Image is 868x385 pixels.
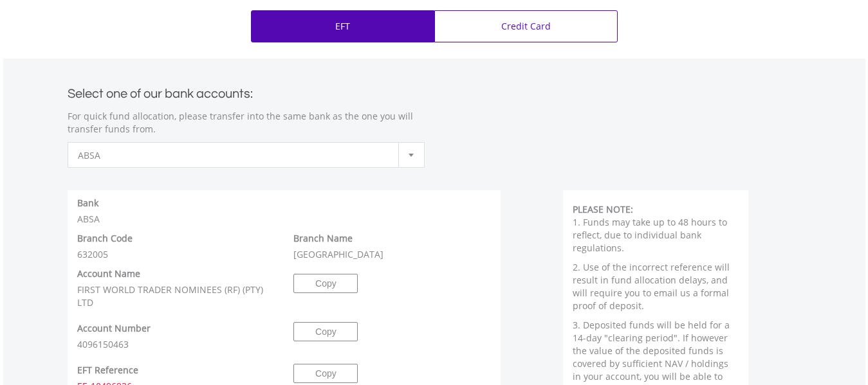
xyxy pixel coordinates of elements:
div: ABSA [68,197,501,226]
button: Copy [293,322,358,341]
label: Account Name [77,267,140,280]
p: EFT [335,20,350,33]
button: Copy [293,274,358,293]
label: Branch Code [77,232,133,245]
span: ABSA [78,143,395,168]
div: 632005 [68,232,284,261]
label: Branch Name [293,232,353,245]
label: Bank [77,197,98,210]
p: 2. Use of the incorrect reference will result in fund allocation delays, and will require you to ... [573,261,739,312]
label: EFT Reference [77,364,138,377]
b: PLEASE NOTE: [573,203,633,215]
div: [GEOGRAPHIC_DATA] [284,232,501,261]
span: 4096150463 [77,338,129,350]
p: For quick fund allocation, please transfer into the same bank as the one you will transfer funds ... [68,110,425,136]
p: FIRST WORLD TRADER NOMINEES (RF) (PTY) LTD [77,283,275,309]
label: Select one of our bank accounts: [68,83,253,100]
p: 1. Funds may take up to 48 hours to reflect, due to individual bank regulations. [573,216,739,255]
p: Credit Card [501,20,551,33]
label: Account Number [77,322,151,335]
button: Copy [293,364,358,383]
